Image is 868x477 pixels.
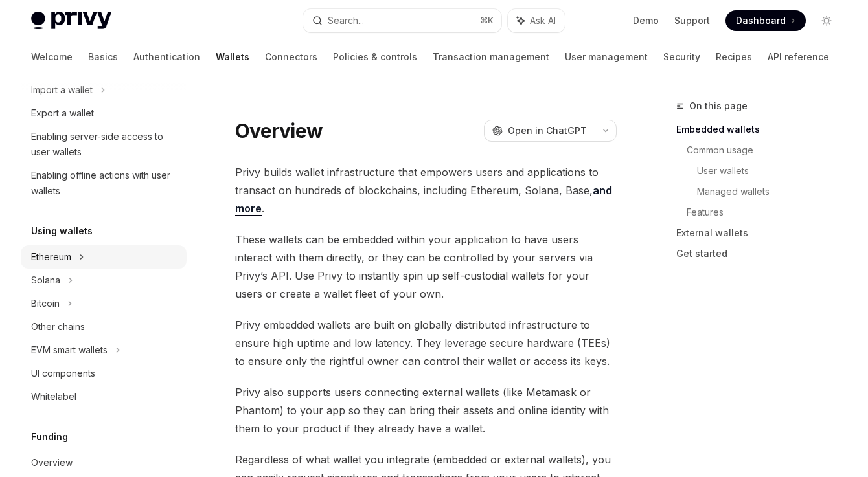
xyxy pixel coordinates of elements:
a: API reference [768,41,829,72]
a: Other chains [21,315,187,338]
a: Policies & controls [333,41,417,72]
div: Bitcoin [31,296,60,311]
button: Ask AI [508,9,565,32]
a: Demo [633,14,659,27]
div: Whitelabel [31,389,76,405]
a: Dashboard [725,10,806,31]
div: Search... [328,13,364,28]
a: Whitelabel [21,385,187,408]
div: Other chains [31,319,85,335]
a: Wallets [216,41,249,72]
div: Export a wallet [31,105,94,121]
img: light logo [31,12,111,30]
div: Ethereum [31,249,71,265]
a: UI components [21,362,187,385]
span: Privy embedded wallets are built on globally distributed infrastructure to ensure high uptime and... [235,316,617,370]
a: Enabling server-side access to user wallets [21,125,187,164]
div: EVM smart wallets [31,342,108,358]
a: Export a wallet [21,102,187,125]
a: Overview [21,451,187,474]
span: ⌘ K [480,16,494,26]
a: User wallets [697,161,847,181]
a: Common usage [687,140,847,161]
span: These wallets can be embedded within your application to have users interact with them directly, ... [235,230,617,303]
a: Connectors [265,41,317,72]
button: Open in ChatGPT [484,120,595,142]
a: Embedded wallets [676,119,847,140]
span: Dashboard [736,14,786,27]
button: Search...⌘K [303,9,501,32]
span: Privy builds wallet infrastructure that empowers users and applications to transact on hundreds o... [235,163,617,217]
a: Security [663,41,700,72]
div: Solana [31,272,60,288]
a: Get started [676,243,847,264]
div: UI components [31,366,95,381]
button: Toggle dark mode [816,10,837,31]
span: Privy also supports users connecting external wallets (like Metamask or Phantom) to your app so t... [235,383,617,438]
a: Enabling offline actions with user wallets [21,164,187,203]
h5: Using wallets [31,223,93,239]
a: Basics [88,41,118,72]
div: Overview [31,455,73,471]
div: Enabling server-side access to user wallets [31,129,179,160]
a: Support [674,14,710,27]
h1: Overview [235,119,323,142]
a: External wallets [676,223,847,243]
a: Features [687,202,847,223]
a: Recipes [716,41,752,72]
div: Enabling offline actions with user wallets [31,168,179,199]
span: Open in ChatGPT [508,124,587,137]
span: On this page [689,98,748,114]
a: Managed wallets [697,181,847,202]
h5: Funding [31,429,68,445]
a: Authentication [133,41,200,72]
span: Ask AI [530,14,556,27]
a: User management [565,41,648,72]
a: Welcome [31,41,73,72]
a: Transaction management [433,41,549,72]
